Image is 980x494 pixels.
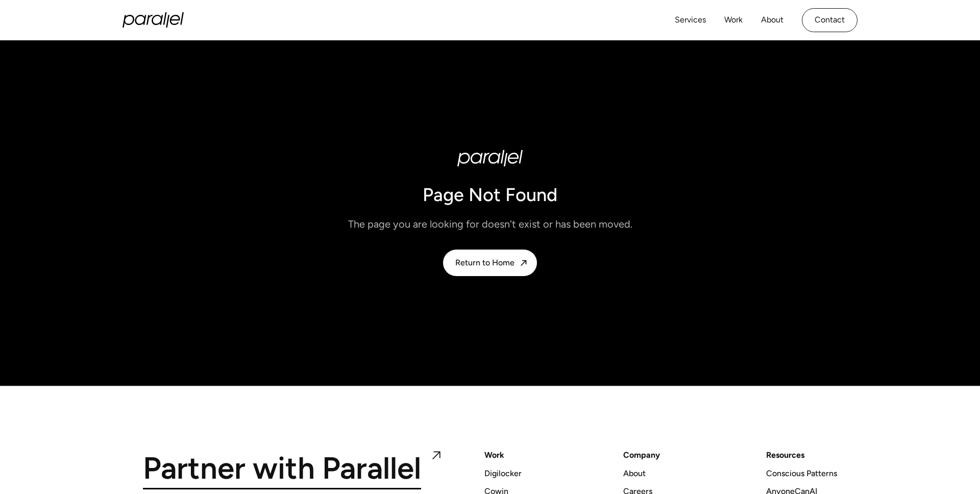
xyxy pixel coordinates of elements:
a: Services [675,13,706,28]
a: Work [724,13,743,28]
a: Partner with Parallel [143,448,444,489]
p: The page you are looking for doesn't exist or has been moved. [348,215,632,233]
a: Return to Home [443,250,537,276]
a: Work [484,448,504,462]
h5: Partner with Parallel [143,448,421,489]
div: Resources [766,448,804,462]
a: Company [623,448,660,462]
a: Conscious Patterns [766,466,837,480]
h1: Page Not Found [348,183,632,207]
a: About [761,13,783,28]
a: Contact [802,8,857,32]
div: Return to Home [455,258,514,267]
a: Digilocker [484,466,522,480]
a: About [623,466,646,480]
a: home [122,12,184,28]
